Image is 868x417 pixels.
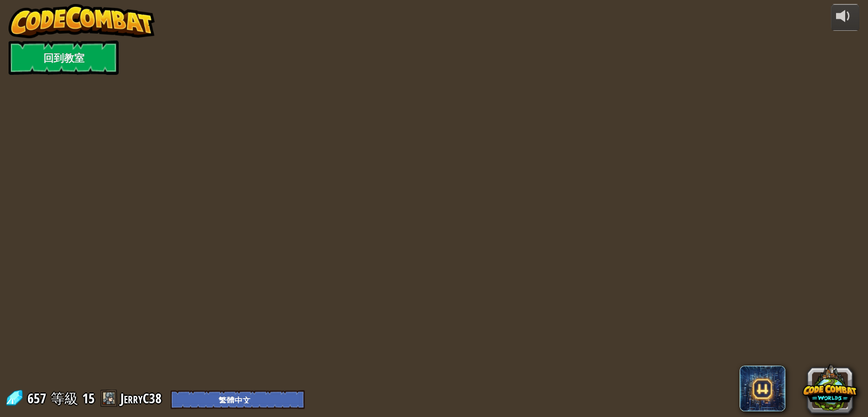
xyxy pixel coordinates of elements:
[51,389,78,408] span: 等級
[120,389,165,407] a: JerryC38
[9,4,155,38] img: CodeCombat - Learn how to code by playing a game
[9,41,119,75] a: 回到教室
[831,4,859,31] button: 調整音量
[27,389,50,407] span: 657
[82,389,95,407] span: 15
